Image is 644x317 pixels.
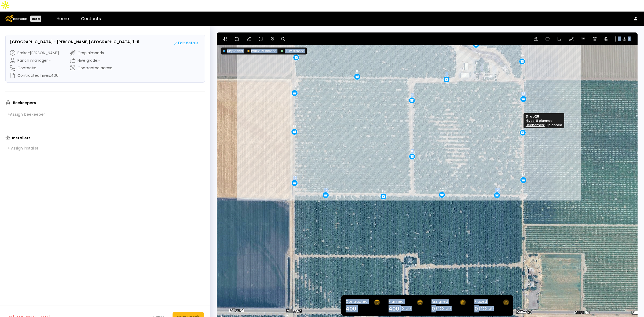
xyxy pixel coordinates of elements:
[8,146,38,151] div: + Assign installer
[411,149,413,153] div: 8
[281,49,305,53] div: Fully placed
[10,58,59,63] div: Ranch manager : -
[346,306,356,311] h1: 400
[389,300,404,305] div: Planned
[479,307,494,310] span: (400 left)
[10,65,59,71] div: Contacts : -
[223,49,243,53] div: Unplaced
[8,112,45,117] div: + Assign beekeeper
[382,189,385,193] div: 12
[346,300,368,305] div: Contracted
[293,86,297,90] div: 12
[526,114,562,119] h3: Drop 28
[10,39,139,45] h3: [GEOGRAPHIC_DATA] - [PERSON_NAME][GEOGRAPHIC_DATA] 1 -6
[526,119,562,123] p: 8 planned
[292,125,296,128] div: 12
[10,73,59,78] div: Contracted hives : 400
[324,188,328,192] div: 12
[520,54,524,58] div: 12
[5,144,41,152] button: + Assign installer
[389,306,399,311] h1: 400
[247,49,277,53] div: Partially placed
[81,16,101,22] a: Contacts
[30,16,41,22] div: Beta
[521,173,525,177] div: 12
[445,72,447,76] div: 8
[5,15,27,22] img: Beewise logo
[13,101,36,105] h3: Beekeepers
[172,39,200,47] button: Edit details
[411,93,413,97] div: 8
[70,65,114,71] div: Contracted acres : -
[70,58,114,63] div: Hive grade : -
[293,176,297,180] div: 12
[174,40,198,46] div: Edit details
[522,125,524,129] div: 8
[12,136,31,140] h3: Installers
[5,111,47,118] button: +Assign beekeeper
[526,118,535,123] span: Hives:
[436,307,451,310] span: (400 left)
[431,300,448,305] div: Assigned
[615,36,632,42] span: + 0
[356,70,358,73] div: 8
[400,307,411,310] span: (0 left)
[10,50,59,56] div: Broker : [PERSON_NAME]
[521,92,525,96] div: 12
[56,16,69,22] a: Home
[495,188,499,192] div: 12
[431,306,435,311] h1: 0
[70,50,114,56] div: Crop : almonds
[474,300,487,305] div: Placed
[440,188,444,191] div: 12
[526,123,562,127] p: 0 planned
[526,123,545,127] span: Beehomes:
[474,306,478,311] h1: 0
